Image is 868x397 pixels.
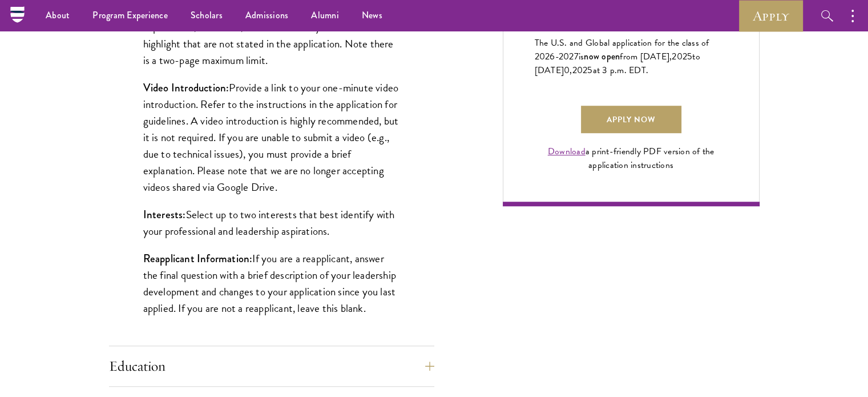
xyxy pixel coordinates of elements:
span: to [DATE] [535,50,700,77]
div: a print-friendly PDF version of the application instructions [535,145,728,172]
span: The U.S. and Global application for the class of 202 [535,36,709,63]
strong: Interests: [143,207,186,222]
span: at 3 p.m. EDT. [593,63,649,77]
span: 5 [687,50,692,63]
a: Apply Now [581,106,681,133]
span: is [579,50,584,63]
strong: Video Introduction: [143,80,229,95]
span: 202 [572,63,588,77]
p: Provide a link to your one-minute video introduction. Refer to the instructions in the applicatio... [143,79,400,195]
span: 6 [550,50,555,63]
span: 202 [672,50,687,63]
span: -202 [555,50,574,63]
p: Select up to two interests that best identify with your professional and leadership aspirations. [143,206,400,239]
span: from [DATE], [620,50,672,63]
button: Education [109,352,434,380]
strong: Reapplicant Information: [143,251,253,266]
span: 0 [564,63,570,77]
a: Download [548,145,586,158]
span: now open [584,50,620,63]
span: 5 [587,63,592,77]
span: , [570,63,572,77]
p: If you are a reapplicant, answer the final question with a brief description of your leadership d... [143,250,400,316]
span: 7 [574,50,579,63]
